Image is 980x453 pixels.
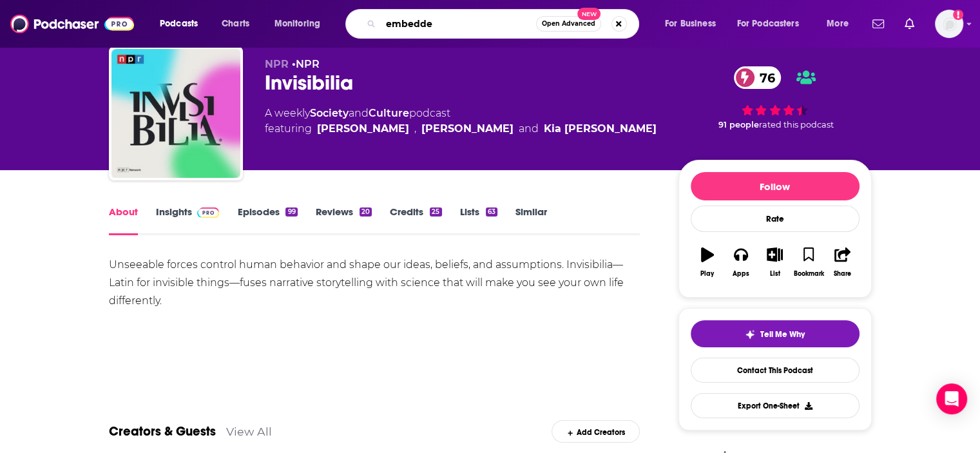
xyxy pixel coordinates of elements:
span: NPR [265,58,289,70]
img: Podchaser Pro [197,207,220,218]
a: Contact This Podcast [691,358,860,383]
a: 76 [734,66,782,89]
button: open menu [729,14,818,34]
button: Open AdvancedNew [536,16,601,32]
button: tell me why sparkleTell Me Why [691,320,860,347]
div: 99 [285,207,297,217]
a: Episodes99 [237,206,297,235]
div: Apps [733,270,749,278]
img: User Profile [935,10,963,38]
a: View All [226,425,272,438]
button: Show profile menu [935,10,963,38]
button: open menu [265,14,337,34]
button: Export One-Sheet [691,393,860,418]
a: Reviews20 [316,206,372,235]
div: Share [834,270,851,278]
div: Search podcasts, credits, & more... [358,9,651,39]
button: open menu [818,14,865,34]
span: featuring [265,121,657,137]
div: 76 91 peoplerated this podcast [678,58,872,138]
span: , [414,121,416,137]
a: Similar [515,206,547,235]
button: open menu [151,14,215,34]
button: List [758,239,791,285]
a: Society [310,107,349,119]
div: 63 [486,207,497,217]
span: For Business [665,15,716,33]
button: open menu [656,14,732,34]
div: 20 [360,207,372,217]
span: rated this podcast [759,120,834,130]
span: New [577,8,600,20]
button: Share [825,239,859,285]
span: More [827,15,849,33]
a: Kia Miakka Natisse [544,121,657,137]
span: 91 people [718,120,759,130]
span: • [292,58,320,70]
a: Charts [213,14,257,34]
span: and [349,107,369,119]
a: Show notifications dropdown [867,13,889,35]
div: List [770,270,780,278]
span: Logged in as Ashley_Beenen [935,10,963,38]
a: NPR [296,58,320,70]
div: Play [700,270,714,278]
a: Lulu Miller [421,121,514,137]
a: Creators & Guests [109,423,216,439]
div: Unseeable forces control human behavior and shape our ideas, beliefs, and assumptions. Invisibili... [109,256,640,310]
img: tell me why sparkle [745,329,755,340]
svg: Add a profile image [953,10,963,20]
img: Podchaser - Follow, Share and Rate Podcasts [10,12,134,36]
span: Open Advanced [542,21,595,27]
img: Invisibilia [111,49,240,178]
a: Lists63 [460,206,497,235]
a: About [109,206,138,235]
span: Monitoring [274,15,320,33]
button: Play [691,239,724,285]
button: Apps [724,239,758,285]
button: Follow [691,172,860,200]
span: and [519,121,539,137]
a: Alix Spiegel [317,121,409,137]
a: Culture [369,107,409,119]
a: Show notifications dropdown [899,13,919,35]
div: Rate [691,206,860,232]
div: 25 [430,207,441,217]
input: Search podcasts, credits, & more... [381,14,536,34]
button: Bookmark [792,239,825,285]
span: 76 [747,66,782,89]
span: Podcasts [160,15,198,33]
span: Tell Me Why [760,329,805,340]
div: Bookmark [793,270,823,278]
a: Credits25 [390,206,441,235]
span: For Podcasters [737,15,799,33]
div: Open Intercom Messenger [936,383,967,414]
div: Add Creators [552,420,640,443]
a: InsightsPodchaser Pro [156,206,220,235]
span: Charts [222,15,249,33]
div: A weekly podcast [265,106,657,137]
